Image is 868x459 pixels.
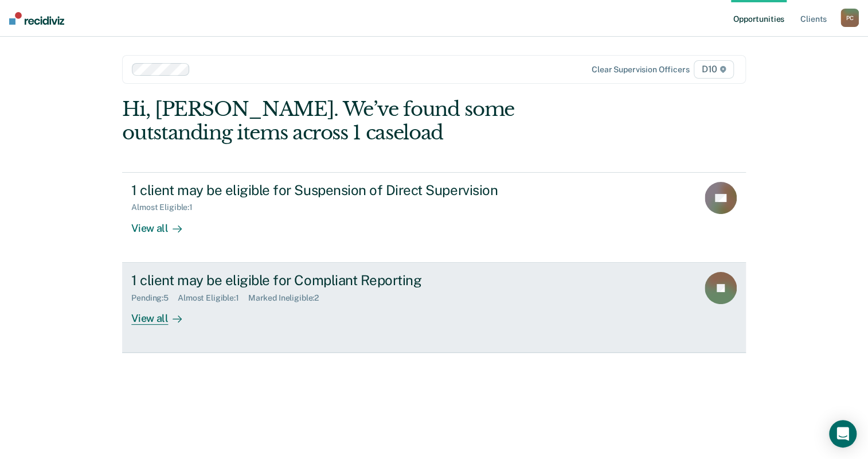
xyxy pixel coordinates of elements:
div: Pending : 5 [131,293,178,303]
img: Recidiviz [9,12,64,25]
div: View all [131,212,196,235]
a: 1 client may be eligible for Compliant ReportingPending:5Almost Eligible:1Marked Ineligible:2View... [122,263,746,353]
div: P C [840,9,859,27]
div: Almost Eligible : 1 [178,293,248,303]
div: Marked Ineligible : 2 [248,293,328,303]
div: 1 client may be eligible for Compliant Reporting [131,272,534,289]
div: Clear supervision officers [592,65,689,75]
div: View all [131,302,196,325]
div: Open Intercom Messenger [829,420,857,448]
a: 1 client may be eligible for Suspension of Direct SupervisionAlmost Eligible:1View all [122,172,746,263]
div: Hi, [PERSON_NAME]. We’ve found some outstanding items across 1 caseload [122,98,621,145]
div: Almost Eligible : 1 [131,203,202,212]
div: 1 client may be eligible for Suspension of Direct Supervision [131,182,534,199]
span: D10 [694,60,733,79]
button: PC [840,9,859,27]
